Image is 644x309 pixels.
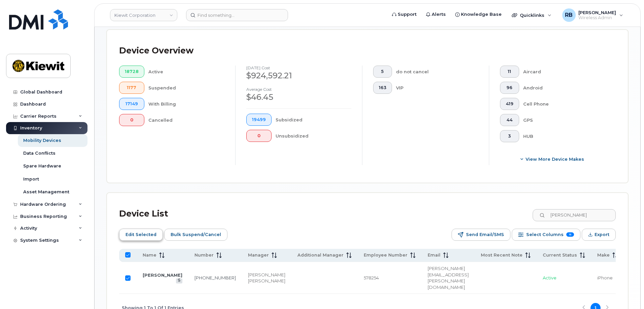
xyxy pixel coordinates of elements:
[398,11,417,18] span: Support
[125,101,139,107] span: 17149
[582,229,616,241] button: Export
[566,232,574,237] span: 15
[523,82,605,94] div: Android
[432,11,446,18] span: Alerts
[523,66,605,78] div: Aircard
[379,85,386,90] span: 163
[143,272,182,278] a: [PERSON_NAME]
[379,69,386,74] span: 5
[500,98,519,110] button: 419
[481,252,523,258] span: Most Recent Note
[396,82,478,94] div: VIP
[373,66,392,78] button: 5
[543,275,557,280] span: Active
[526,230,564,240] span: Select Columns
[246,66,351,70] h4: [DATE] cost
[597,275,613,280] span: iPhone
[119,205,168,223] div: Device List
[421,8,451,21] a: Alerts
[248,252,269,258] span: Manager
[119,114,144,126] button: 0
[119,66,144,78] button: 18728
[125,85,139,90] span: 1177
[500,130,519,142] button: 3
[615,280,639,304] iframe: Messenger Launcher
[246,130,272,142] button: 0
[297,252,344,258] span: Additional Manager
[523,114,605,126] div: GPS
[578,15,616,21] span: Wireless Admin
[125,69,139,74] span: 18728
[171,230,221,240] span: Bulk Suspend/Cancel
[194,252,214,258] span: Number
[500,153,605,165] button: View More Device Makes
[506,69,513,74] span: 11
[148,114,225,126] div: Cancelled
[252,117,266,122] span: 19499
[523,98,605,110] div: Cell Phone
[248,272,285,278] div: [PERSON_NAME]
[506,101,513,107] span: 419
[578,10,616,15] span: [PERSON_NAME]
[176,278,182,283] a: View Last Bill
[595,230,609,240] span: Export
[451,8,506,21] a: Knowledge Base
[148,98,225,110] div: With Billing
[246,91,351,103] div: $46.45
[506,133,513,139] span: 3
[125,117,139,123] span: 0
[246,70,351,81] div: $924,592.21
[164,229,227,241] button: Bulk Suspend/Cancel
[523,130,605,142] div: HUB
[526,156,584,162] span: View More Device Makes
[506,85,513,90] span: 96
[597,252,610,258] span: Make
[276,114,352,126] div: Subsidized
[533,209,616,221] input: Search Device List ...
[520,12,544,18] span: Quicklinks
[452,229,510,241] button: Send Email/SMS
[126,230,156,240] span: Edit Selected
[506,117,513,123] span: 44
[364,252,407,258] span: Employee Number
[119,82,144,94] button: 1177
[252,133,266,139] span: 0
[396,66,478,78] div: do not cancel
[276,130,352,142] div: Unsubsidized
[186,9,288,21] input: Find something...
[110,9,177,21] a: Kiewit Corporation
[119,229,163,241] button: Edit Selected
[148,66,225,78] div: Active
[565,11,573,19] span: RB
[500,82,519,94] button: 96
[387,8,421,21] a: Support
[148,82,225,94] div: Suspended
[119,98,144,110] button: 17149
[428,252,440,258] span: Email
[512,229,580,241] button: Select Columns 15
[461,11,502,18] span: Knowledge Base
[558,8,628,22] div: Renae Botello
[500,66,519,78] button: 11
[194,275,236,280] a: [PHONE_NUMBER]
[246,114,272,126] button: 19499
[428,266,469,290] span: [PERSON_NAME][EMAIL_ADDRESS][PERSON_NAME][DOMAIN_NAME]
[364,275,379,280] span: 578254
[246,87,351,91] h4: Average cost
[373,82,392,94] button: 163
[143,252,156,258] span: Name
[543,252,577,258] span: Current Status
[500,114,519,126] button: 44
[466,230,504,240] span: Send Email/SMS
[119,42,193,60] div: Device Overview
[248,278,285,284] div: [PERSON_NAME]
[507,8,556,22] div: Quicklinks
